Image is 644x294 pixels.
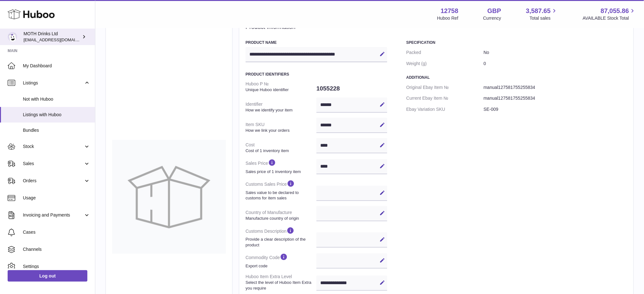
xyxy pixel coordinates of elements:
[583,7,636,21] a: 87,055.86 AVAILABLE Stock Total
[246,190,315,201] strong: Sales value to be declared to customs for item sales
[246,128,315,133] strong: How we link your orders
[484,58,627,69] dd: 0
[23,264,90,270] span: Settings
[406,75,627,80] h3: Additional
[530,15,558,21] span: Total sales
[316,82,387,95] dd: 1055228
[583,15,636,21] span: AVAILABLE Stock Total
[246,169,315,175] strong: Sales price of 1 inventory item
[483,15,501,21] div: Currency
[23,161,84,167] span: Sales
[23,195,90,201] span: Usage
[437,15,458,21] div: Huboo Ref
[246,156,316,177] dt: Sales Price
[8,270,87,282] a: Log out
[246,177,316,203] dt: Customs Sales Price
[601,7,629,15] span: 87,055.86
[406,40,627,45] h3: Specification
[246,78,316,95] dt: Huboo P №
[246,119,316,136] dt: Item SKU
[246,107,315,113] strong: How we identify your item
[8,32,17,42] img: internalAdmin-12758@internal.huboo.com
[23,96,90,102] span: Not with Huboo
[246,207,316,224] dt: Country of Manufacture
[246,72,387,77] h3: Product Identifiers
[246,263,315,269] strong: Export code
[246,216,315,221] strong: Manufacture country of origin
[246,224,316,250] dt: Customs Description
[24,37,93,42] span: [EMAIL_ADDRESS][DOMAIN_NAME]
[246,237,315,248] strong: Provide a clear description of the product
[246,280,315,291] strong: Select the level of Huboo Item Extra you require
[23,246,90,252] span: Channels
[526,7,558,21] a: 3,587.65 Total sales
[406,82,484,93] dt: Original Ebay Item №
[484,93,627,104] dd: manual127581755255834
[24,31,81,43] div: MOTH Drinks Ltd
[487,7,501,15] strong: GBP
[484,104,627,115] dd: SE-009
[23,63,90,69] span: My Dashboard
[441,7,458,15] strong: 12758
[406,104,484,115] dt: Ebay Variation SKU
[23,144,84,150] span: Stock
[246,99,316,115] dt: Identifier
[246,250,316,271] dt: Commodity Code
[23,212,84,218] span: Invoicing and Payments
[484,47,627,58] dd: No
[246,87,315,93] strong: Unique Huboo identifier
[112,140,226,254] img: no-photo-large.jpg
[406,93,484,104] dt: Current Ebay Item №
[23,112,90,118] span: Listings with Huboo
[526,7,551,15] span: 3,587.65
[406,47,484,58] dt: Packed
[23,127,90,133] span: Bundles
[406,58,484,69] dt: Weight (g)
[246,148,315,154] strong: Cost of 1 inventory item
[23,80,84,86] span: Listings
[246,271,316,293] dt: Huboo Item Extra Level
[246,139,316,156] dt: Cost
[23,178,84,184] span: Orders
[246,40,387,45] h3: Product Name
[484,82,627,93] dd: manual127581755255834
[23,229,90,235] span: Cases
